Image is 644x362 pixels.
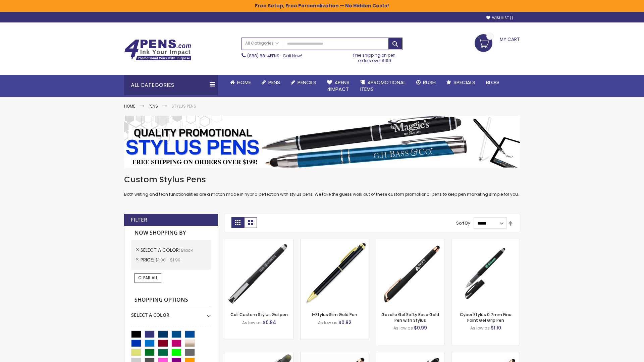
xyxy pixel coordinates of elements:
[230,312,288,317] a: Cali Custom Stylus Gel pen
[124,174,520,197] div: Both writing and tech functionalities are a match made in hybrid perfection with stylus pens. We ...
[301,239,369,244] a: I-Stylus Slim Gold-Black
[231,217,244,228] strong: Grid
[171,103,196,109] strong: Stylus Pens
[298,79,316,86] span: Pencils
[376,239,444,307] img: Gazelle Gel Softy Rose Gold Pen with Stylus-Black
[131,307,211,318] div: Select A Color
[423,79,436,86] span: Rush
[486,79,499,86] span: Blog
[256,75,285,90] a: Pens
[491,324,501,331] span: $1.10
[247,53,279,59] a: (888) 88-4PENS
[131,216,147,224] strong: Filter
[141,256,155,263] span: Price
[451,352,520,358] a: Gazelle Gel Softy Rose Gold Pen with Stylus - ColorJet-Black
[318,320,337,325] span: As low as
[360,79,406,93] span: 4PROMOTIONAL ITEMS
[376,239,444,244] a: Gazelle Gel Softy Rose Gold Pen with Stylus-Black
[149,103,158,109] a: Pens
[346,50,403,63] div: Free shipping on pen orders over $199
[470,325,490,331] span: As low as
[141,247,181,253] span: Select A Color
[237,79,251,86] span: Home
[393,325,413,331] span: As low as
[124,174,520,185] h1: Custom Stylus Pens
[451,239,520,307] img: Cyber Stylus 0.7mm Fine Point Gel Grip Pen-Black
[411,75,441,90] a: Rush
[242,38,282,49] a: All Categories
[441,75,481,90] a: Specials
[481,75,504,90] a: Blog
[322,75,355,97] a: 4Pens4impact
[338,319,352,326] span: $0.82
[327,79,350,93] span: 4Pens 4impact
[301,239,369,307] img: I-Stylus Slim Gold-Black
[225,239,293,307] img: Cali Custom Stylus Gel pen-Black
[135,273,161,283] a: Clear All
[376,352,444,358] a: Custom Soft Touch® Metal Pens with Stylus-Black
[181,247,193,253] span: Black
[155,257,180,263] span: $1.00 - $1.99
[131,293,211,307] strong: Shopping Options
[242,320,262,325] span: As low as
[124,75,218,95] div: All Categories
[124,103,135,109] a: Home
[381,312,439,323] a: Gazelle Gel Softy Rose Gold Pen with Stylus
[268,79,280,86] span: Pens
[285,75,322,90] a: Pencils
[225,239,293,244] a: Cali Custom Stylus Gel pen-Black
[312,312,357,317] a: I-Stylus Slim Gold Pen
[414,324,427,331] span: $0.99
[453,79,475,86] span: Specials
[355,75,411,97] a: 4PROMOTIONALITEMS
[247,53,302,59] span: - Call Now!
[138,275,158,281] span: Clear All
[131,226,211,240] strong: Now Shopping by
[451,239,520,244] a: Cyber Stylus 0.7mm Fine Point Gel Grip Pen-Black
[225,75,256,90] a: Home
[460,312,512,323] a: Cyber Stylus 0.7mm Fine Point Gel Grip Pen
[124,116,520,168] img: Stylus Pens
[245,41,279,46] span: All Categories
[225,352,293,358] a: Souvenir® Jalan Highlighter Stylus Pen Combo-Black
[124,39,191,61] img: 4Pens Custom Pens and Promotional Products
[486,15,513,20] a: Wishlist
[456,220,470,226] label: Sort By
[301,352,369,358] a: Islander Softy Rose Gold Gel Pen with Stylus-Black
[263,319,276,326] span: $0.84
